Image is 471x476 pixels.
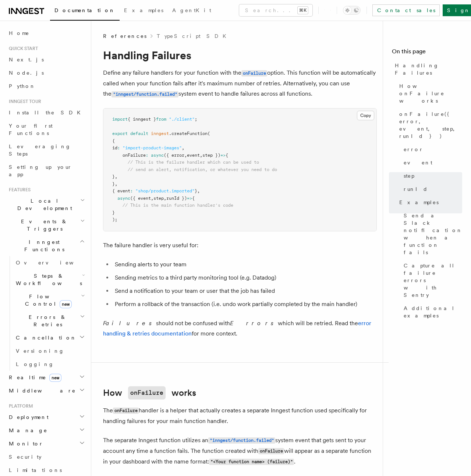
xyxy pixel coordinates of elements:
[6,119,86,140] a: Your first Functions
[151,153,164,158] span: async
[16,260,92,266] span: Overview
[113,299,377,309] li: Perform a rollback of the transaction (i.e. undo work partially completed by the main handler)
[226,153,228,158] span: {
[103,318,377,339] p: should not be confused with which will be retried. Read the for more context.
[343,6,361,15] button: Toggle dark mode
[184,153,187,158] span: ,
[13,313,80,328] span: Errors & Retries
[112,117,128,122] span: import
[130,131,148,136] span: default
[6,53,86,66] a: Next.js
[13,290,86,310] button: Flow Controlnew
[298,7,308,14] kbd: ⌘K
[112,181,115,187] span: }
[401,182,462,196] a: runId
[16,348,64,354] span: Versioning
[115,174,117,179] span: ,
[6,235,86,256] button: Inngest Functions
[13,310,86,331] button: Errors & Retries
[9,57,44,63] span: Next.js
[241,70,267,77] code: onFailure
[6,215,86,235] button: Events & Triggers
[239,4,312,16] button: Search...⌘K
[220,153,226,158] span: =>
[401,209,462,259] a: Send a Slack notification when a function fails
[202,153,220,158] span: step })
[197,188,200,193] span: ,
[404,262,462,299] span: Capture all failure errors with Sentry
[128,167,277,172] span: // send an alert, notification, or whatever you need to do
[164,196,166,201] span: ,
[168,2,216,20] a: AgentKit
[399,110,462,140] span: onFailure({ error, event, step, runId })
[9,164,72,177] span: Setting up your app
[54,7,115,13] span: Documentation
[103,320,156,327] em: Failures
[187,153,200,158] span: event
[230,320,278,327] em: Errors
[50,2,120,21] a: Documentation
[395,62,462,77] span: Handling Failures
[111,91,178,97] code: "inngest/function.failed"
[401,259,462,302] a: Capture all failure errors with Sentry
[130,188,133,193] span: :
[9,70,44,76] span: Node.js
[103,320,371,337] a: error handling & retries documentation
[208,437,275,444] a: "inngest/function.failed"
[6,99,41,104] span: Inngest tour
[172,7,211,13] span: AgentKit
[169,131,208,136] span: .createFunction
[396,196,462,209] a: Examples
[392,47,462,59] h4: On this page
[6,411,86,424] button: Deployment
[401,156,462,169] a: event
[208,437,275,444] code: "inngest/function.failed"
[112,210,115,215] span: }
[258,448,284,454] code: onFailure
[112,188,130,193] span: { event
[401,169,462,182] a: step
[13,269,86,290] button: Steps & Workflows
[123,145,182,150] span: "import-product-images"
[401,302,462,322] a: Additional examples
[13,293,81,308] span: Flow Control
[9,123,53,136] span: Your first Functions
[146,153,148,158] span: :
[6,450,86,463] a: Security
[103,32,146,40] span: References
[6,46,38,51] span: Quick start
[396,107,462,143] a: onFailure({ error, event, step, runId })
[6,79,86,93] a: Python
[195,188,197,193] span: }
[9,83,36,89] span: Python
[6,218,80,232] span: Events & Triggers
[6,140,86,160] a: Leveraging Steps
[16,361,54,367] span: Logging
[130,196,151,201] span: ({ event
[13,331,86,344] button: Cancellation
[401,143,462,156] a: error
[103,435,377,467] p: The separate Inngest function utilizes an system event that gets sent to your account any time a ...
[6,384,86,397] button: Middleware
[241,69,267,76] a: onFailure
[6,371,86,384] button: Realtimenew
[195,117,197,122] span: ;
[135,188,195,193] span: "shop/product.imported"
[6,374,61,381] span: Realtime
[112,138,115,143] span: {
[392,59,462,79] a: Handling Failures
[187,196,192,201] span: =>
[103,386,196,399] a: HowonFailureworks
[399,199,439,206] span: Examples
[164,153,184,158] span: ({ error
[128,117,156,122] span: { inngest }
[112,217,117,222] span: );
[103,240,377,251] p: The failure handler is very useful for:
[404,185,428,193] span: runId
[208,131,210,136] span: (
[372,4,440,16] a: Contact sales
[6,413,49,421] span: Deployment
[192,196,195,201] span: {
[13,334,77,341] span: Cancellation
[123,203,233,208] span: // This is the main function handler's code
